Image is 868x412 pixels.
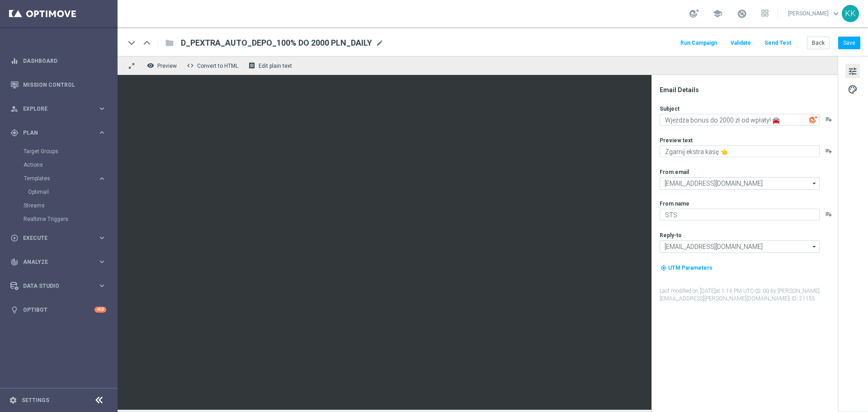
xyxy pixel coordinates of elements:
span: UTM Parameters [668,265,712,271]
button: Validate [729,37,752,49]
button: palette [845,82,860,96]
span: Validate [731,40,751,46]
div: Data Studio [10,282,98,290]
i: arrow_drop_down [810,178,819,189]
label: Subject [660,105,679,112]
div: Dashboard [10,49,106,73]
button: play_circle_outline Execute keyboard_arrow_right [10,234,107,242]
a: Settings [22,398,49,403]
div: Realtime Triggers [24,212,117,226]
i: person_search [10,105,19,113]
div: Actions [24,158,117,172]
div: Optibot [10,298,106,322]
i: lightbulb [10,306,19,314]
input: Select [660,240,820,253]
button: tune [845,64,860,78]
i: keyboard_arrow_right [98,234,106,242]
button: equalizer Dashboard [10,57,107,65]
a: Streams [24,202,94,209]
i: keyboard_arrow_right [98,257,106,266]
a: Target Groups [24,148,94,155]
span: Plan [23,130,98,136]
span: Execute [23,235,98,241]
i: keyboard_arrow_right [98,281,106,290]
div: KK [842,5,859,22]
div: Target Groups [24,145,117,158]
img: optiGenie.svg [809,116,817,124]
button: receipt Edit plain text [246,60,296,71]
div: Templates [24,172,117,199]
button: lightbulb Optibot +10 [10,306,107,314]
i: track_changes [10,258,19,266]
label: From name [660,200,689,207]
div: Templates [24,176,98,181]
button: playlist_add [825,211,832,218]
i: keyboard_arrow_right [98,104,106,113]
button: remove_red_eye Preview [145,60,181,71]
label: Preview text [660,137,693,144]
button: track_changes Analyze keyboard_arrow_right [10,258,107,266]
i: settings [9,396,17,404]
div: Optimail [28,185,117,199]
i: remove_red_eye [147,62,154,69]
span: palette [848,84,858,95]
i: play_circle_outline [10,234,19,242]
div: Execute [10,234,98,242]
span: Explore [23,106,98,112]
button: Data Studio keyboard_arrow_right [10,282,107,290]
span: Convert to HTML [197,63,238,69]
input: Select [660,177,820,190]
div: Mission Control [10,73,106,97]
span: tune [848,66,858,77]
i: receipt [248,62,255,69]
span: Edit plain text [259,63,292,69]
div: Explore [10,105,98,113]
button: Back [807,37,830,49]
label: Reply-to [660,232,682,239]
label: Last modified on [DATE] at 1:16 PM UTC-02:00 by [PERSON_NAME][EMAIL_ADDRESS][PERSON_NAME][DOMAIN_... [660,287,837,303]
span: D_PEXTRA_AUTO_DEPO_100% DO 2000 PLN_DAILY [181,37,372,48]
i: keyboard_arrow_right [98,128,106,137]
div: +10 [94,307,106,313]
button: playlist_add [825,116,832,123]
div: Email Details [660,86,837,94]
button: my_location UTM Parameters [660,263,713,273]
button: Save [838,37,860,49]
div: Analyze [10,258,98,266]
div: Streams [24,199,117,212]
div: Plan [10,129,98,137]
span: Analyze [23,259,98,265]
i: playlist_add [825,147,832,154]
span: keyboard_arrow_down [831,9,841,19]
i: gps_fixed [10,129,19,137]
a: Optibot [23,298,94,322]
div: Templates keyboard_arrow_right [24,175,107,182]
button: Mission Control [10,81,107,89]
a: Dashboard [23,49,106,73]
a: Mission Control [23,73,106,97]
button: gps_fixed Plan keyboard_arrow_right [10,129,107,136]
span: Templates [24,176,89,181]
i: equalizer [10,57,19,65]
button: Send Test [763,37,793,49]
button: person_search Explore keyboard_arrow_right [10,105,107,112]
a: Realtime Triggers [24,215,94,223]
button: code Convert to HTML [184,60,242,71]
span: code [187,62,194,69]
button: Run Campaign [679,37,718,49]
a: Optimail [28,188,94,196]
i: keyboard_arrow_right [98,174,106,183]
a: [PERSON_NAME]keyboard_arrow_down [787,7,842,20]
i: arrow_drop_down [810,241,819,253]
span: mode_edit [376,39,384,47]
span: school [712,9,722,19]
